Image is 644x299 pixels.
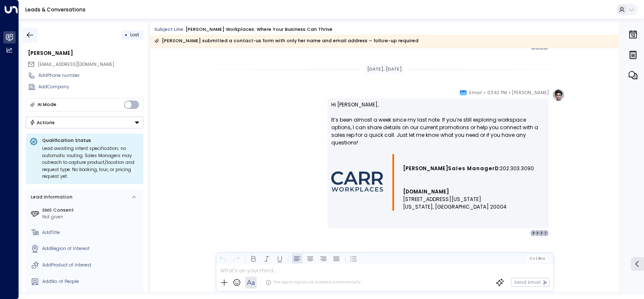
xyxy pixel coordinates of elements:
[38,84,143,90] div: AddCompany
[542,230,549,236] div: I
[38,101,56,109] div: AI Mode
[538,230,545,236] div: S
[403,165,448,172] span: [PERSON_NAME]
[42,207,141,214] label: SMS Consent
[42,262,141,269] div: AddProduct of Interest
[469,89,482,97] span: Email
[529,256,545,261] span: Cc Bcc
[536,256,537,261] span: |
[403,196,507,211] span: [STREET_ADDRESS][US_STATE] [US_STATE], [GEOGRAPHIC_DATA] 20004
[331,171,383,192] img: AIorK4wmdUJwxG-Ohli4_RqUq38BnJAHKKEYH_xSlvu27wjOc-0oQwkM4SVe9z6dKjMHFqNbWJnNn1sJRSAT
[331,101,545,154] p: Hi [PERSON_NAME], It’s been almost a week since my last note. If you’re still exploring workspace...
[42,145,140,180] div: Lead awaiting intent specification; no automatic routing. Sales Managers may outreach to capture ...
[500,165,534,172] span: 202.303.3090
[26,117,143,128] button: Actions
[125,29,128,41] div: •
[483,89,486,97] span: •
[38,61,114,68] span: [EMAIL_ADDRESS][DOMAIN_NAME]
[154,26,185,33] span: Subject Line:
[365,65,405,74] div: [DATE], [DATE]
[527,256,548,261] button: Cc|Bcc
[530,230,537,236] div: A
[185,26,333,33] div: [PERSON_NAME] Workplaces: Where Your Business Can Thrive
[552,89,565,101] img: profile-logo.png
[38,61,114,68] span: info@drmeredithhansen.com
[218,253,228,264] button: Undo
[28,49,143,57] div: [PERSON_NAME]
[403,188,449,196] a: [DOMAIN_NAME]
[331,154,545,211] div: Signature
[487,89,507,97] span: 03:42 PM
[534,230,541,236] div: 4
[266,280,361,285] div: The agent signature is added automatically
[512,89,549,97] span: [PERSON_NAME]
[448,165,495,172] span: Sales Manager
[154,37,419,45] div: [PERSON_NAME] submitted a contact-us form with only her name and email address – follow-up required
[42,245,141,252] div: AddRegion of Interest
[29,194,72,201] div: Lead Information
[30,120,55,125] div: Actions
[42,214,141,220] div: Not given
[26,117,143,128] div: Button group with a nested menu
[231,253,241,264] button: Redo
[42,137,140,144] p: Qualification Status
[495,165,500,172] span: D:
[42,278,141,285] div: AddNo. of People
[25,6,86,13] a: Leads & Conversations
[38,72,143,79] div: AddPhone number
[42,229,141,236] div: AddTitle
[130,32,139,38] span: Lost
[509,89,511,97] span: •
